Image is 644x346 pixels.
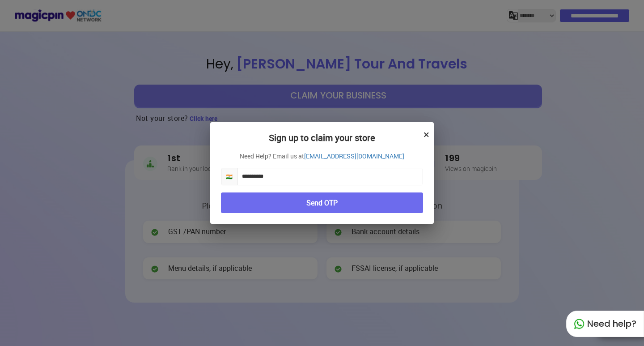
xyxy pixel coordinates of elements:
[304,152,404,161] a: [EMAIL_ADDRESS][DOMAIN_NAME]
[424,127,429,142] button: ×
[221,192,423,214] button: Send OTP
[574,319,585,329] img: whatapp_green.7240e66a.svg
[221,168,237,185] span: 🇮🇳
[221,152,423,161] p: Need Help? Email us at
[221,133,423,152] h2: Sign up to claim your store
[566,311,644,337] div: Need help?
